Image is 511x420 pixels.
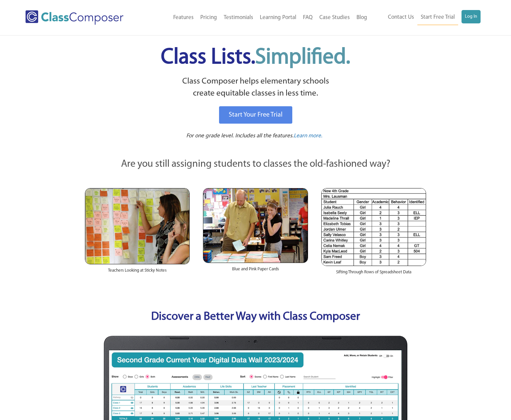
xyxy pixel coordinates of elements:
a: Testimonials [220,10,257,25]
img: Teachers Looking at Sticky Notes [85,188,190,264]
a: FAQ [300,10,316,25]
a: Features [170,10,197,25]
span: Class Lists. [161,47,350,68]
p: Are you still assigning students to classes the old-fashioned way? [85,157,426,172]
img: Blue and Pink Paper Cards [203,188,308,263]
div: Sifting Through Rows of Spreadsheet Data [321,266,426,282]
a: Case Studies [316,10,353,25]
a: Blog [353,10,371,25]
img: Spreadsheets [321,188,426,266]
a: Start Free Trial [417,10,458,25]
div: Blue and Pink Paper Cards [203,263,308,279]
nav: Header Menu [371,10,481,25]
span: Learn more. [294,133,322,139]
a: Learning Portal [257,10,300,25]
span: For one grade level. Includes all the features. [186,133,294,139]
a: Start Your Free Trial [219,106,292,124]
span: Start Your Free Trial [229,112,283,118]
a: Contact Us [385,10,417,25]
a: Log In [462,10,481,23]
nav: Header Menu [145,10,371,25]
a: Pricing [197,10,220,25]
p: Class Composer helps elementary schools create equitable classes in less time. [84,76,427,100]
p: Discover a Better Way with Class Composer [78,309,433,326]
a: Learn more. [294,132,322,140]
img: Class Composer [25,10,123,25]
div: Teachers Looking at Sticky Notes [85,264,190,280]
span: Simplified. [255,47,350,68]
